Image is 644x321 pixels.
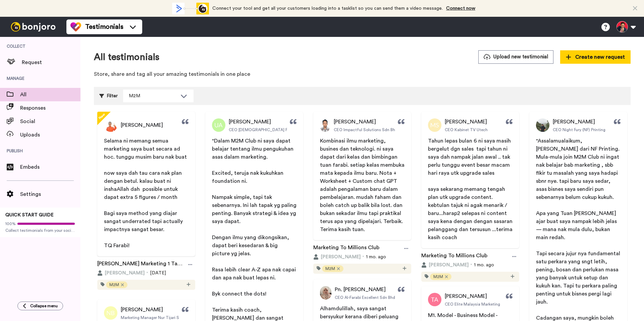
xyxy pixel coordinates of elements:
img: Profile Picture [212,118,225,132]
span: [PERSON_NAME] [429,262,469,268]
img: Profile Picture [536,118,549,132]
span: Request [22,58,80,66]
span: Excited, teruja nak kukuhkan foundation ni. [212,170,285,184]
a: Marketing To Millions Club [313,244,379,254]
span: TQ Farabi! [104,243,129,248]
img: Profile Picture [104,118,117,132]
span: Embeds [20,163,80,171]
span: saya sekarang memang tengah plan utk upgrade content. kebtulan tajuk ni agak menarik / baru...har... [428,186,514,240]
span: Apa yang Tuan [PERSON_NAME] ajar buat saya nampak lebih jelas — mana nak mula dulu, bukan main re... [536,211,618,240]
img: bj-logo-header-white.svg [8,22,58,32]
a: Marketing To Millions Club [421,252,487,262]
a: Connect now [446,6,475,11]
span: All [20,91,80,99]
span: Pn. [PERSON_NAME] [335,285,386,293]
button: [PERSON_NAME] [97,270,145,276]
div: 1 mo. ago [421,262,519,268]
h1: All testimonials [94,52,159,62]
span: Marketing Manager Nur Tijari Sdn Bhd [121,315,192,320]
img: tm-color.svg [70,21,81,32]
span: Tahun lepas bulan 6 ni saya masih bergelut dgn sales tapi tahun ni saya dah nampak jalan awal .. ... [428,138,512,176]
div: [DATE] [97,270,195,276]
span: CEO Kabinet TV Utech [445,127,488,132]
span: Nampak simple, tapi tak sebenarnya. Ini lah tapak yg paling penting. Banyak strategi & idea yg sa... [212,195,298,224]
span: CEO Al-Farabi Excellent Sdn Bhd [335,295,395,300]
button: Collapse menu [17,302,63,310]
img: Profile Picture [320,286,331,300]
img: Profile Picture [428,293,441,306]
span: [PERSON_NAME] [121,121,163,129]
div: Filter [99,90,118,102]
span: [PERSON_NAME] [445,292,487,300]
span: [PERSON_NAME] [553,118,595,126]
span: Testimonials [85,22,123,32]
span: M2M [433,274,443,279]
span: [PERSON_NAME] [334,118,376,126]
button: [PERSON_NAME] [313,254,361,260]
p: Store, share and tag all your amazing testimonials in one place [94,70,631,78]
span: QUICK START GUIDE [5,213,54,217]
span: now saya dah tau cara nak plan dengan betul. kalau buat ni inshaAllah dah possible untuk dapat ex... [104,170,183,200]
span: Connect your tool and get all your customers loading into a tasklist so you can send them a video... [212,6,443,11]
span: "Dalam M2M Club ni saya dapat belajar tentang ilmu pengukuhan asas dalam marketing. [212,138,295,160]
span: [PERSON_NAME] [105,270,145,276]
img: Profile Picture [320,118,330,132]
span: [PERSON_NAME] [445,118,487,126]
span: [PERSON_NAME] [321,254,361,260]
span: M2M [109,282,119,287]
span: Settings [20,190,80,198]
img: Profile Picture [428,118,441,132]
span: Create new request [566,53,625,61]
button: Upload new testimonial [478,50,553,63]
div: animation [172,3,209,14]
span: Responses [20,104,80,112]
span: Social [20,117,80,125]
img: Profile Picture [104,306,117,320]
span: Rasa lebih clear A-Z apa nak capai dan apa nak buat lepas ni. [212,267,297,280]
span: CEO Night Fury (NF) Printing [553,127,605,132]
span: Uploads [20,131,80,139]
span: Dengan ilmu yang dikongsikan, dapat beri kesedaran & big picture yg jelas. [212,235,290,256]
span: Byk connect the dots! [212,291,266,297]
span: New [97,111,107,121]
span: Selama ni memang semua marketing saya buat secara ad hoc. tunggu musim baru nak buat [104,138,187,160]
span: M2M [325,266,335,271]
span: 100% [5,221,16,226]
span: CEO Elite Malaysia Marketing [445,302,500,307]
span: [PERSON_NAME] [121,306,163,314]
span: Kombinasi ilmu marketing, busines dan teknologi. ni saya dapat dari kelas dan bimbingan tuan fara... [320,138,406,232]
span: "Assalamualaikum, [PERSON_NAME] dari NF Printing. [536,138,620,152]
span: Collapse menu [30,303,58,309]
span: Mula-mula join M2M Club ni ingat nak belajar bab marketing , sbb fikir tu masalah yang saya hadap... [536,154,621,200]
span: CEO [DEMOGRAPHIC_DATA] Pro Academy [229,127,310,132]
span: CEO Impactful Solutions Sdn Bhd [334,127,397,132]
button: Create new request [560,50,631,64]
span: Bagi saya method yang diajar sangat underrated tapi actually impactnya sangat besar. [104,211,184,232]
span: Collect testimonials from your socials [5,228,75,233]
button: [PERSON_NAME] [421,262,469,268]
span: [PERSON_NAME] [229,118,271,126]
span: Tapi secara jujur nya fundamental satu perkara yang sngt letih, pening, bosan dan perlukan masa y... [536,251,622,305]
div: 1 mo. ago [313,254,411,260]
a: [PERSON_NAME] Marketing 1 Tahun [97,260,185,270]
div: M2M [129,93,177,99]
